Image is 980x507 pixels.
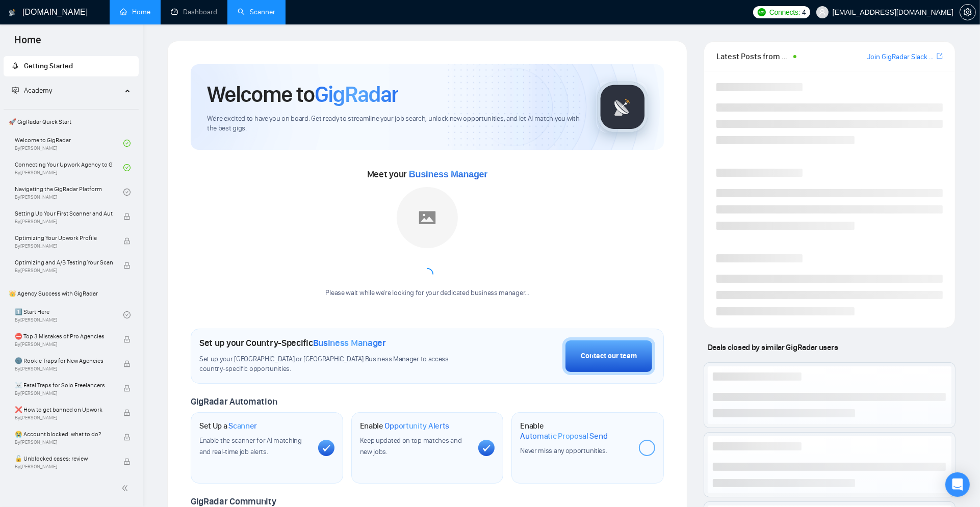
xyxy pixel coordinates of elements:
a: dashboardDashboard [171,8,217,16]
span: Keep updated on top matches and new jobs. [360,436,462,456]
span: Automatic Proposal Send [520,431,607,441]
span: Connects: [769,7,800,18]
span: ⛔ Top 3 Mistakes of Pro Agencies [15,331,113,341]
span: ☠️ Fatal Traps for Solo Freelancers [15,380,113,390]
span: Setting Up Your First Scanner and Auto-Bidder [15,208,113,219]
span: 🌚 Rookie Traps for New Agencies [15,356,113,366]
a: Join GigRadar Slack Community [867,51,935,63]
span: 🔓 Unblocked cases: review [15,453,113,464]
img: placeholder.png [397,187,458,248]
span: lock [123,409,131,416]
span: Scanner [228,421,257,431]
span: Meet your [367,169,487,180]
span: Deals closed by similar GigRadar users [704,338,842,356]
div: Contact our team [581,351,637,362]
span: By [PERSON_NAME] [15,341,113,348]
span: check-circle [123,164,131,171]
span: Never miss any opportunities. [520,446,607,455]
span: loading [420,267,434,281]
span: Academy [12,86,52,95]
a: homeHome [120,8,150,16]
a: Navigating the GigRadar PlatformBy[PERSON_NAME] [15,181,123,203]
span: fund-projection-screen [12,87,19,94]
span: Business Manager [409,169,487,179]
a: Connecting Your Upwork Agency to GigRadarBy[PERSON_NAME] [15,156,123,179]
span: lock [123,458,131,465]
span: lock [123,434,131,441]
span: Latest Posts from the GigRadar Community [716,50,790,63]
span: By [PERSON_NAME] [15,464,113,470]
img: gigradar-logo.png [597,82,648,132]
li: Getting Started [4,56,139,76]
span: lock [123,237,131,245]
h1: Set up your Country-Specific [199,337,386,349]
span: Optimizing Your Upwork Profile [15,233,113,243]
img: upwork-logo.png [758,8,766,16]
span: export [937,52,943,60]
span: GigRadar [315,81,398,108]
span: 👑 Agency Success with GigRadar [5,283,138,304]
a: searchScanner [238,8,275,16]
a: Welcome to GigRadarBy[PERSON_NAME] [15,132,123,154]
a: setting [960,8,976,16]
h1: Enable [520,421,631,441]
span: double-left [121,483,132,493]
div: Please wait while we're looking for your dedicated business manager... [319,288,535,298]
span: lock [123,213,131,220]
span: GigRadar Community [191,496,276,507]
span: By [PERSON_NAME] [15,366,113,372]
span: rocket [12,62,19,69]
span: By [PERSON_NAME] [15,219,113,225]
h1: Welcome to [207,81,398,108]
span: 😭 Account blocked: what to do? [15,429,113,439]
span: user [819,9,826,16]
span: Set up your [GEOGRAPHIC_DATA] or [GEOGRAPHIC_DATA] Business Manager to access country-specific op... [199,355,473,374]
span: Opportunity Alerts [385,421,450,431]
h1: Set Up a [199,421,257,431]
span: check-circle [123,311,131,318]
img: logo [9,5,16,21]
span: check-circle [123,189,131,196]
span: By [PERSON_NAME] [15,439,113,445]
span: Business Manager [313,337,386,349]
span: lock [123,385,131,392]
span: check-circle [123,140,131,147]
span: By [PERSON_NAME] [15,415,113,421]
button: Contact our team [562,337,655,375]
span: Getting Started [24,62,73,70]
div: Open Intercom Messenger [945,472,970,497]
span: Academy [24,86,52,95]
span: Optimizing and A/B Testing Your Scanner for Better Results [15,257,113,268]
span: lock [123,336,131,343]
span: Home [6,33,49,54]
span: lock [123,262,131,269]
span: GigRadar Automation [191,396,277,407]
button: setting [960,4,976,20]
a: export [937,51,943,61]
span: Enable the scanner for AI matching and real-time job alerts. [199,436,302,456]
span: ❌ How to get banned on Upwork [15,405,113,415]
a: 1️⃣ Start HereBy[PERSON_NAME] [15,304,123,326]
span: By [PERSON_NAME] [15,390,113,396]
span: 4 [802,7,806,18]
span: By [PERSON_NAME] [15,243,113,249]
span: setting [960,8,975,16]
span: 🚀 GigRadar Quick Start [5,112,138,132]
span: We're excited to have you on board. Get ready to streamline your job search, unlock new opportuni... [207,114,580,134]
h1: Enable [360,421,450,431]
span: lock [123,360,131,367]
span: By [PERSON_NAME] [15,268,113,274]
